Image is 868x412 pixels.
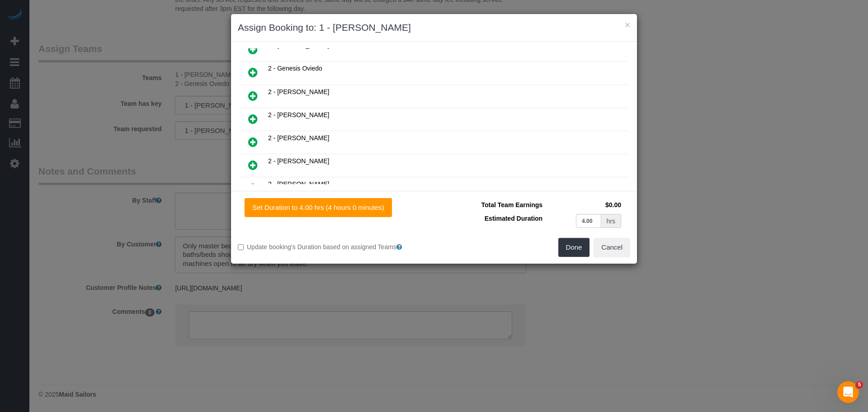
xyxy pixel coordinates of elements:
[268,157,329,165] span: 2 - [PERSON_NAME]
[856,381,863,388] span: 5
[268,65,322,72] span: 2 - Genesis Oviedo
[268,88,329,95] span: 2 - [PERSON_NAME]
[545,198,623,212] td: $0.00
[601,214,621,228] div: hrs
[245,198,392,217] button: Set Duration to 4.00 hrs (4 hours 0 minutes)
[238,244,244,250] input: Update booking's Duration based on assigned Teams
[268,180,329,188] span: 2 - [PERSON_NAME]
[625,20,630,29] button: ×
[485,215,542,222] span: Estimated Duration
[238,242,427,251] label: Update booking's Duration based on assigned Teams
[558,238,590,257] button: Done
[441,198,545,212] td: Total Team Earnings
[268,111,329,118] span: 2 - [PERSON_NAME]
[268,134,329,142] span: 2 - [PERSON_NAME]
[238,21,630,34] h3: Assign Booking to: 1 - [PERSON_NAME]
[837,381,859,403] iframe: Intercom live chat
[594,238,630,257] button: Cancel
